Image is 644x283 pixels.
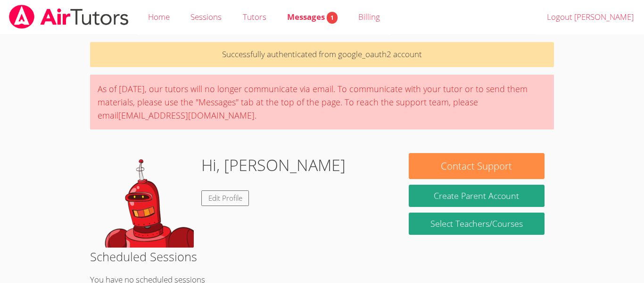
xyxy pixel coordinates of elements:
[409,153,545,179] button: Contact Support
[409,213,545,235] a: Select Teachers/Courses
[409,185,545,207] button: Create Parent Account
[201,153,346,177] h1: Hi, [PERSON_NAME]
[201,190,249,206] a: Edit Profile
[99,153,194,248] img: default.png
[90,248,554,266] h2: Scheduled Sessions
[90,75,554,129] div: As of [DATE], our tutors will no longer communicate via email. To communicate with your tutor or ...
[327,12,338,24] span: 1
[90,42,554,67] p: Successfully authenticated from google_oauth2 account
[287,11,338,22] span: Messages
[8,5,130,29] img: airtutors_banner-c4298cdbf04f3fff15de1276eac7730deb9818008684d7c2e4769d2f7ddbe033.png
